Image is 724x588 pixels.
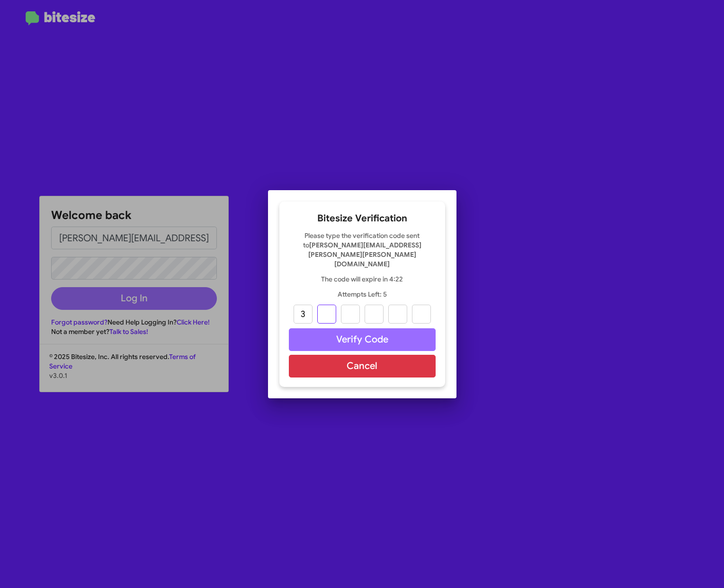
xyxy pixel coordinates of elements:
[289,328,436,351] button: Verify Code
[289,290,436,299] p: Attempts Left: 5
[289,211,436,226] h2: Bitesize Verification
[308,241,421,268] strong: [PERSON_NAME][EMAIL_ADDRESS][PERSON_NAME][PERSON_NAME][DOMAIN_NAME]
[289,274,436,284] p: The code will expire in 4:22
[289,355,436,377] button: Cancel
[289,231,436,269] p: Please type the verification code sent to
